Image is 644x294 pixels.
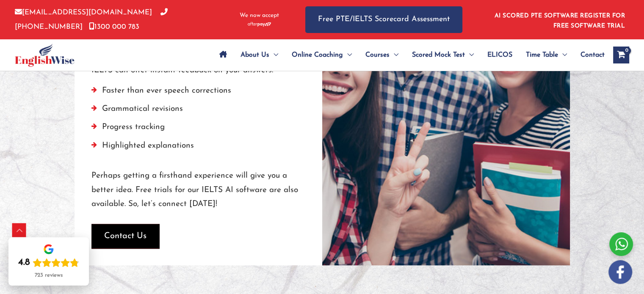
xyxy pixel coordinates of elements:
a: View Shopping Cart, empty [613,47,629,63]
li: Highlighted explanations [91,139,305,157]
a: Scored Mock TestMenu Toggle [405,40,481,70]
a: CoursesMenu Toggle [359,40,405,70]
span: Courses [365,40,390,70]
aside: Header Widget 1 [489,6,629,33]
span: Menu Toggle [465,40,474,70]
img: white-facebook.png [608,260,632,284]
span: Contact Us [104,230,146,242]
div: Rating: 4.8 out of 5 [18,257,79,269]
a: Contact [574,40,605,70]
img: Afterpay-Logo [248,22,271,27]
span: Scored Mock Test [412,40,465,70]
span: Online Coaching [292,40,343,70]
p: Perhaps getting a firsthand experience will give you a better idea. Free trials for our IELTS AI ... [91,169,305,211]
nav: Site Navigation: Main Menu [213,40,605,70]
img: cropped-ew-logo [15,44,75,67]
a: About UsMenu Toggle [234,40,285,70]
span: Time Table [526,40,558,70]
a: 1300 000 783 [89,23,139,30]
li: Progress tracking [91,120,305,138]
a: Free PTE/IELTS Scorecard Assessment [305,6,462,33]
span: Menu Toggle [558,40,567,70]
li: Faster than ever speech corrections [91,84,305,102]
div: 723 reviews [35,272,63,279]
span: Contact [580,40,605,70]
span: ELICOS [487,40,512,70]
span: About Us [240,40,269,70]
a: [EMAIL_ADDRESS][DOMAIN_NAME] [15,9,152,16]
button: Contact Us [91,224,159,248]
a: AI SCORED PTE SOFTWARE REGISTER FOR FREE SOFTWARE TRIAL [495,13,625,29]
span: Menu Toggle [343,40,352,70]
div: 4.8 [18,257,30,269]
a: ELICOS [481,40,519,70]
span: Menu Toggle [269,40,278,70]
a: Online CoachingMenu Toggle [285,40,359,70]
a: [PHONE_NUMBER] [15,9,168,30]
span: We now accept [240,11,279,20]
li: Grammatical revisions [91,102,305,120]
span: Menu Toggle [390,40,398,70]
a: Time TableMenu Toggle [519,40,574,70]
